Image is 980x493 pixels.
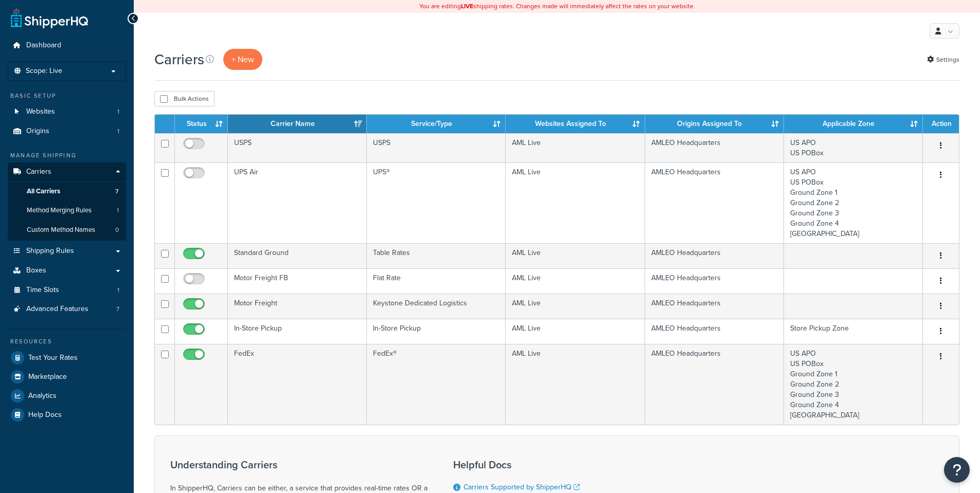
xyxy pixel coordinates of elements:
[28,411,62,419] span: Help Docs
[784,162,923,243] td: US APO US POBox Ground Zone 1 Ground Zone 2 Ground Zone 3 Ground Zone 4 [GEOGRAPHIC_DATA]
[154,91,215,106] button: Bulk Actions
[26,286,59,295] span: Time Slots
[27,206,92,215] span: Method Merging Rules
[26,67,62,76] span: Scope: Live
[506,319,645,344] td: AML Live
[26,107,55,116] span: Websites
[506,243,645,268] td: AML Live
[8,122,126,141] a: Origins 1
[645,115,784,133] th: Origins Assigned To: activate to sort column ascending
[645,133,784,162] td: AMLEO Headquarters
[228,294,367,319] td: Motor Freight
[8,221,126,240] a: Custom Method Names 0
[28,373,67,381] span: Marketplace
[8,182,126,201] a: All Carriers 7
[28,392,57,400] span: Analytics
[944,457,970,483] button: Open Resource Center
[117,286,119,295] span: 1
[8,300,126,319] a: Advanced Features 7
[645,344,784,425] td: AMLEO Headquarters
[27,226,95,234] span: Custom Method Names
[645,243,784,268] td: AMLEO Headquarters
[367,162,506,243] td: UPS®
[8,406,126,424] a: Help Docs
[367,344,506,425] td: FedEx®
[228,243,367,268] td: Standard Ground
[645,294,784,319] td: AMLEO Headquarters
[175,115,228,133] th: Status: activate to sort column ascending
[8,300,126,319] li: Advanced Features
[645,162,784,243] td: AMLEO Headquarters
[506,294,645,319] td: AML Live
[11,8,88,28] a: ShipperHQ Home
[784,115,923,133] th: Applicable Zone: activate to sort column ascending
[367,294,506,319] td: Keystone Dedicated Logistics
[8,242,126,261] a: Shipping Rules
[8,162,126,181] a: Carriers
[8,281,126,300] a: Time Slots 1
[26,305,88,314] span: Advanced Features
[8,201,126,220] a: Method Merging Rules 1
[228,344,367,425] td: FedEx
[8,151,126,160] div: Manage Shipping
[228,133,367,162] td: USPS
[8,102,126,121] a: Websites 1
[645,268,784,294] td: AMLEO Headquarters
[116,305,119,314] span: 7
[784,133,923,162] td: US APO US POBox
[115,187,119,196] span: 7
[170,459,427,470] h3: Understanding Carriers
[367,319,506,344] td: In-Store Pickup
[26,247,74,255] span: Shipping Rules
[8,92,126,100] div: Basic Setup
[506,268,645,294] td: AML Live
[506,115,645,133] th: Websites Assigned To: activate to sort column ascending
[367,268,506,294] td: Flat Rate
[8,182,126,201] li: All Carriers
[228,268,367,294] td: Motor Freight FB
[223,49,262,70] button: + New
[8,281,126,300] li: Time Slots
[506,344,645,425] td: AML Live
[8,102,126,121] li: Websites
[784,344,923,425] td: US APO US POBox Ground Zone 1 Ground Zone 2 Ground Zone 3 Ground Zone 4 [GEOGRAPHIC_DATA]
[117,127,119,136] span: 1
[115,226,119,234] span: 0
[8,349,126,367] a: Test Your Rates
[367,133,506,162] td: USPS
[117,107,119,116] span: 1
[26,266,46,275] span: Boxes
[8,387,126,405] a: Analytics
[8,221,126,240] li: Custom Method Names
[367,243,506,268] td: Table Rates
[784,319,923,344] td: Store Pickup Zone
[228,319,367,344] td: In-Store Pickup
[8,337,126,346] div: Resources
[8,36,126,55] a: Dashboard
[453,459,587,470] h3: Helpful Docs
[8,162,126,241] li: Carriers
[27,187,60,196] span: All Carriers
[8,261,126,280] a: Boxes
[506,133,645,162] td: AML Live
[117,206,119,215] span: 1
[464,482,580,492] a: Carriers Supported by ShipperHQ
[26,41,61,50] span: Dashboard
[927,52,959,67] a: Settings
[923,115,959,133] th: Action
[8,368,126,386] a: Marketplace
[8,201,126,220] li: Method Merging Rules
[228,115,367,133] th: Carrier Name: activate to sort column ascending
[367,115,506,133] th: Service/Type: activate to sort column ascending
[645,319,784,344] td: AMLEO Headquarters
[8,122,126,141] li: Origins
[26,168,51,176] span: Carriers
[28,354,78,362] span: Test Your Rates
[154,49,204,69] h1: Carriers
[506,162,645,243] td: AML Live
